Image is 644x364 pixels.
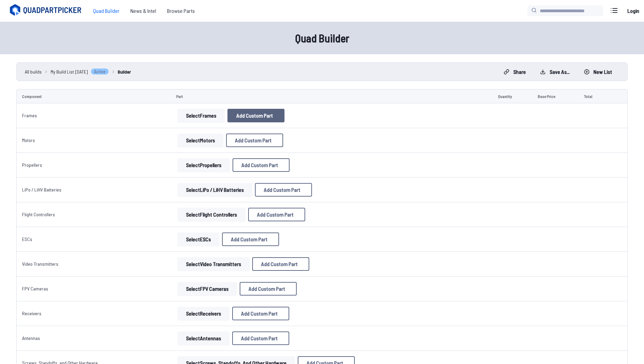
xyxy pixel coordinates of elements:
a: News & Intel [125,4,162,18]
button: Add Custom Part [248,208,305,221]
span: Add Custom Part [236,113,273,118]
a: LiPo / LiHV Batteries [22,187,61,193]
a: Propellers [22,162,42,168]
a: Motors [22,137,35,143]
a: Antennas [22,335,40,341]
button: Add Custom Part [232,307,289,320]
button: SelectESCs [178,232,219,246]
button: Add Custom Part [226,134,283,147]
button: Add Custom Part [232,331,289,345]
span: Add Custom Part [241,311,278,316]
button: Add Custom Part [227,109,284,122]
a: SelectFlight Controllers [176,208,247,221]
button: Add Custom Part [252,257,309,271]
a: Frames [22,113,37,118]
a: Quad Builder [88,4,125,18]
button: SelectFlight Controllers [178,208,245,221]
span: Add Custom Part [264,187,300,193]
a: SelectFrames [176,109,226,122]
a: SelectVideo Transmitters [176,257,251,271]
a: SelectReceivers [176,307,231,320]
a: Browse Parts [162,4,200,18]
button: New List [578,66,618,77]
a: ESCs [22,236,32,242]
a: SelectAntennas [176,331,231,345]
a: Login [625,4,641,18]
h1: Quad Builder [105,30,539,46]
button: SelectAntennas [178,331,229,345]
button: SelectPropellers [178,158,230,172]
a: Receivers [22,310,41,316]
a: FPV Cameras [22,286,48,291]
a: SelectFPV Cameras [176,282,238,296]
a: SelectMotors [176,134,225,147]
td: Component [16,89,171,103]
button: SelectLiPo / LiHV Batteries [178,183,252,197]
span: Add Custom Part [241,336,278,341]
td: Base Price [532,89,578,103]
button: SelectReceivers [178,307,229,320]
a: My Build List [DATE]Active [51,68,109,75]
a: SelectLiPo / LiHV Batteries [176,183,254,197]
button: SelectVideo Transmitters [178,257,250,271]
button: SelectMotors [178,134,223,147]
span: Add Custom Part [257,212,294,217]
button: Add Custom Part [240,282,297,296]
a: SelectPropellers [176,158,231,172]
span: My Build List [DATE] [51,68,88,75]
button: Add Custom Part [255,183,312,197]
a: All builds [25,68,42,75]
a: Builder [118,68,131,75]
span: Add Custom Part [231,237,268,242]
button: SelectFrames [178,109,225,122]
td: Quantity [493,89,533,103]
button: SelectFPV Cameras [178,282,237,296]
span: Active [91,68,109,75]
button: Add Custom Part [233,158,290,172]
span: Add Custom Part [249,286,285,291]
a: Video Transmitters [22,261,58,267]
span: Add Custom Part [235,138,272,143]
span: Add Custom Part [261,261,298,267]
button: Share [498,66,532,77]
a: Flight Controllers [22,211,55,217]
button: Save as... [534,66,575,77]
td: Total [578,89,610,103]
span: Add Custom Part [241,162,278,168]
button: Add Custom Part [222,232,279,246]
a: SelectESCs [176,232,221,246]
td: Part [171,89,493,103]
